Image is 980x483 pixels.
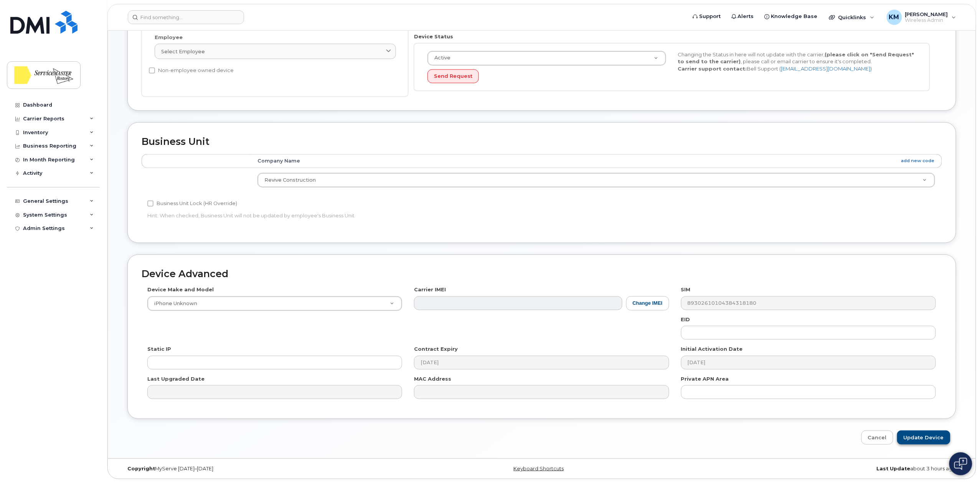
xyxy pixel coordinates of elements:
label: Last Upgraded Date [147,375,205,383]
span: Active [430,54,450,61]
span: Select employee [161,48,205,55]
a: Support [687,9,726,24]
span: iPhone Unknown [150,300,197,307]
input: Update Device [897,430,950,445]
label: SIM [681,286,691,293]
a: iPhone Unknown [148,297,402,310]
label: Device Make and Model [147,286,214,293]
th: Company Name [251,154,942,168]
a: Alerts [726,9,759,24]
p: Hint: When checked, Business Unit will not be updated by employee's Business Unit [147,212,669,219]
div: Changing the Status in here will not update with the carrier, , please call or email carrier to e... [672,51,922,72]
a: Revive Construction [258,173,935,187]
span: Revive Construction [264,177,316,183]
div: Quicklinks [824,10,880,25]
span: Support [699,13,721,20]
label: Carrier IMEI [414,286,446,293]
label: Employee [155,34,183,41]
div: about 3 hours ago [682,466,962,472]
input: Find something... [128,10,244,24]
span: [PERSON_NAME] [905,11,948,17]
label: Private APN Area [681,375,729,383]
strong: Copyright [127,466,155,472]
span: Alerts [738,13,754,20]
label: Static IP [147,345,171,353]
label: Initial Activation Date [681,345,743,353]
div: MyServe [DATE]–[DATE] [122,466,402,472]
a: Knowledge Base [759,9,823,24]
label: EID [681,316,690,323]
strong: Last Update [877,466,911,472]
strong: Carrier support contact: [678,66,747,72]
label: MAC Address [414,375,451,383]
div: Kevin Miller [881,10,962,25]
span: KM [889,13,899,22]
label: Non-employee owned device [149,66,234,75]
h2: Business Unit [142,136,942,147]
label: Contract Expiry [414,345,458,353]
h2: Device Advanced [142,269,942,279]
a: Keyboard Shortcuts [514,466,564,472]
a: [EMAIL_ADDRESS][DOMAIN_NAME] [781,66,870,72]
label: Business Unit Lock (HR Override) [147,199,237,208]
a: Cancel [861,430,893,445]
label: Device Status [414,33,453,40]
img: Open chat [954,458,967,470]
span: Knowledge Base [771,13,818,20]
a: Select employee [155,44,396,59]
button: Send Request [427,69,479,84]
span: Wireless Admin [905,17,948,23]
input: Business Unit Lock (HR Override) [147,200,153,207]
input: Non-employee owned device [149,67,155,74]
button: Change IMEI [626,296,669,310]
a: add new code [901,158,935,164]
a: Active [428,51,666,65]
span: Quicklinks [838,14,866,20]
